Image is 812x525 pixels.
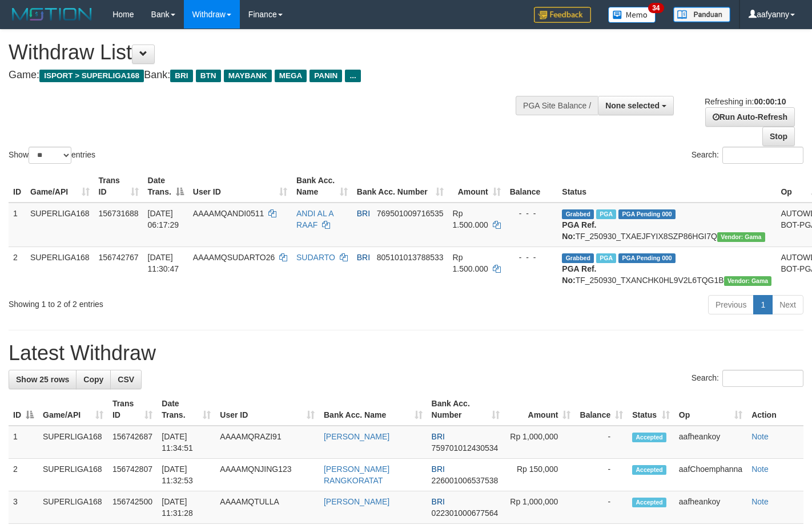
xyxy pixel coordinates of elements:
td: 156742807 [108,459,157,491]
td: SUPERLIGA168 [26,203,94,247]
span: Grabbed [562,209,594,219]
img: MOTION_logo.png [9,6,95,23]
h4: Game: Bank: [9,70,530,81]
td: - [575,459,628,491]
span: ... [345,70,360,82]
th: Bank Acc. Name: activate to sort column ascending [292,170,352,203]
h1: Latest Withdraw [9,342,803,365]
div: PGA Site Balance / [516,96,598,115]
td: [DATE] 11:32:53 [157,459,215,491]
a: Note [751,497,769,506]
td: TF_250930_TXANCHK0HL9V2L6TQG1B [557,247,776,290]
span: Marked by aafromsomean [596,209,616,219]
td: - [575,491,628,524]
span: BRI [432,497,445,506]
td: SUPERLIGA168 [38,459,108,491]
a: [PERSON_NAME] RANGKORATAT [324,465,389,485]
h1: Withdraw List [9,41,530,64]
span: None selected [605,101,660,110]
span: BRI [432,465,445,474]
a: Next [772,295,803,314]
span: Refreshing in: [705,97,786,106]
span: Accepted [632,433,666,442]
a: SUDARTO [296,253,335,262]
span: MEGA [275,70,307,82]
td: AAAAMQRAZI91 [215,426,319,459]
a: Copy [76,370,111,389]
td: TF_250930_TXAEJFYIX8SZP86HGI7Q [557,203,776,247]
td: 156742687 [108,426,157,459]
img: Feedback.jpg [534,7,591,23]
td: 2 [9,459,38,491]
td: AAAAMQTULLA [215,491,319,524]
label: Search: [692,370,803,387]
span: Rp 1.500.000 [453,209,488,229]
b: PGA Ref. No: [562,264,596,285]
th: Balance [505,170,558,203]
th: User ID: activate to sort column ascending [188,170,292,203]
span: AAAAMQSUDARTO26 [193,253,275,262]
span: PANIN [309,70,342,82]
a: [PERSON_NAME] [324,432,389,441]
span: Copy [83,375,103,384]
span: Copy 022301000677564 to clipboard [432,508,499,518]
span: PGA Pending [618,253,676,263]
span: BRI [170,70,192,82]
strong: 00:00:10 [754,97,786,106]
span: Copy 759701012430534 to clipboard [432,443,499,453]
a: CSV [110,370,142,389]
td: [DATE] 11:31:28 [157,491,215,524]
span: Copy 769501009716535 to clipboard [377,209,444,218]
span: 156742767 [99,253,139,262]
span: 34 [648,3,664,13]
td: Rp 1,000,000 [504,426,575,459]
td: aafChoemphanna [674,459,747,491]
a: Run Auto-Refresh [705,107,795,127]
th: Op: activate to sort column ascending [674,393,747,426]
td: [DATE] 11:34:51 [157,426,215,459]
span: ISPORT > SUPERLIGA168 [39,70,144,82]
span: MAYBANK [224,70,272,82]
span: BRI [357,209,370,218]
img: panduan.png [673,7,730,22]
th: Status [557,170,776,203]
span: BRI [432,432,445,441]
label: Search: [692,147,803,164]
td: 3 [9,491,38,524]
a: Previous [708,295,754,314]
span: Show 25 rows [16,375,69,384]
span: [DATE] 11:30:47 [148,253,179,273]
a: Note [751,465,769,474]
td: 1 [9,426,38,459]
span: Rp 1.500.000 [453,253,488,273]
td: 2 [9,247,26,290]
td: Rp 1,000,000 [504,491,575,524]
span: Accepted [632,465,666,475]
th: ID: activate to sort column descending [9,393,38,426]
span: BRI [357,253,370,262]
th: Action [747,393,803,426]
label: Show entries [9,147,95,164]
a: Note [751,432,769,441]
th: Bank Acc. Number: activate to sort column ascending [427,393,505,426]
a: [PERSON_NAME] [324,497,389,506]
td: - [575,426,628,459]
div: Showing 1 to 2 of 2 entries [9,294,330,310]
td: SUPERLIGA168 [38,491,108,524]
span: BTN [196,70,221,82]
span: Marked by aafheankoy [596,253,616,263]
th: Balance: activate to sort column ascending [575,393,628,426]
th: Trans ID: activate to sort column ascending [108,393,157,426]
span: Grabbed [562,253,594,263]
span: Copy 805101013788533 to clipboard [377,253,444,262]
td: AAAAMQNJING123 [215,459,319,491]
a: Show 25 rows [9,370,77,389]
td: aafheankoy [674,491,747,524]
th: Bank Acc. Name: activate to sort column ascending [319,393,427,426]
td: SUPERLIGA168 [26,247,94,290]
span: Vendor URL: https://trx31.1velocity.biz [717,232,765,242]
td: SUPERLIGA168 [38,426,108,459]
span: [DATE] 06:17:29 [148,209,179,229]
th: Date Trans.: activate to sort column descending [143,170,188,203]
div: - - - [510,208,553,219]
